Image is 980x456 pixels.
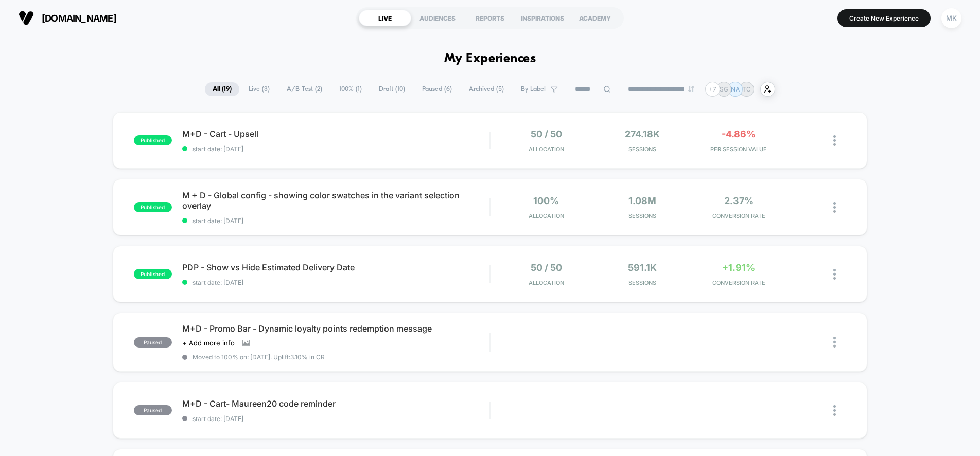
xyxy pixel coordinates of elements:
[182,262,489,272] span: PDP - Show vs Hide Estimated Delivery Date
[521,85,546,93] span: By Label
[182,323,489,334] span: M+D - Promo Bar - Dynamic loyalty points redemption message
[359,10,411,26] div: LIVE
[529,279,564,286] span: Allocation
[597,279,688,286] span: Sessions
[134,337,172,348] span: paused
[241,82,277,96] span: Live ( 3 )
[182,339,235,347] span: + Add more info
[42,13,116,24] span: [DOMAIN_NAME]
[192,353,325,361] span: Moved to 100% on: [DATE] . Uplift: 3.10% in CR
[444,51,536,66] h1: My Experiences
[720,85,728,93] p: SG
[941,8,961,28] div: MK
[19,10,34,26] img: Visually logo
[331,82,370,96] span: 100% ( 1 )
[833,405,836,416] img: close
[722,129,756,139] span: -4.86%
[688,86,694,92] img: end
[569,10,621,26] div: ACADEMY
[833,202,836,213] img: close
[411,10,464,26] div: AUDIENCES
[182,415,489,423] span: start date: [DATE]
[182,145,489,153] span: start date: [DATE]
[833,135,836,146] img: close
[693,145,784,153] span: PER SESSION VALUE
[833,337,836,348] img: close
[597,212,688,220] span: Sessions
[516,10,569,26] div: INSPIRATIONS
[722,262,755,273] span: +1.91%
[279,82,330,96] span: A/B Test ( 2 )
[833,269,836,280] img: close
[134,202,172,212] span: published
[597,145,688,153] span: Sessions
[205,82,239,96] span: All ( 19 )
[731,85,740,93] p: NA
[742,85,751,93] p: TC
[938,8,965,29] button: MK
[724,195,754,206] span: 2.37%
[531,262,562,273] span: 50 / 50
[461,82,512,96] span: Archived ( 5 )
[837,9,931,27] button: Create New Experience
[625,129,660,139] span: 274.18k
[628,195,656,206] span: 1.08M
[705,82,720,97] div: + 7
[414,82,460,96] span: Paused ( 6 )
[182,190,489,211] span: M + D - Global config - showing color swatches in the variant selection overlay
[693,279,784,286] span: CONVERSION RATE
[628,262,657,273] span: 591.1k
[371,82,413,96] span: Draft ( 10 )
[134,135,172,145] span: published
[529,212,564,220] span: Allocation
[182,279,489,286] span: start date: [DATE]
[182,217,489,225] span: start date: [DATE]
[464,10,516,26] div: REPORTS
[15,10,119,26] button: [DOMAIN_NAME]
[693,212,784,220] span: CONVERSION RATE
[134,269,172,279] span: published
[182,398,489,409] span: M+D - Cart- Maureen20 code reminder
[134,405,172,415] span: paused
[529,145,564,153] span: Allocation
[533,195,559,206] span: 100%
[182,129,489,139] span: M+D - Cart - Upsell
[531,129,562,139] span: 50 / 50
